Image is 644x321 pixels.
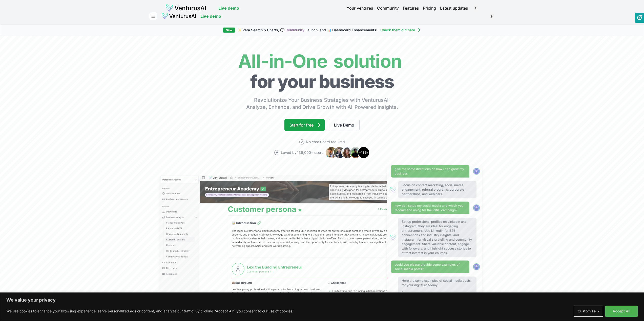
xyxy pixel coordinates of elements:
[341,146,354,159] img: Avatar 3
[440,5,468,11] a: Latest updates
[347,5,373,11] a: Your ventures
[237,28,377,33] span: ✨ Vera Search & Charts, 💬 Launch, and 📊 Dashboard Enhancements!
[325,146,337,159] img: Avatar 1
[218,5,239,11] a: Live demo
[223,28,235,33] div: New
[605,306,638,317] button: Accept All
[488,13,495,20] button: a
[380,28,421,33] a: Check them out here
[333,146,345,159] img: Avatar 2
[488,12,496,20] span: a
[285,28,304,32] a: Community
[471,4,480,12] span: a
[423,5,436,11] a: Pricing
[161,13,197,20] img: logo
[165,4,206,12] img: logo
[403,5,419,11] a: Features
[349,146,362,159] img: Avatar 4
[472,5,479,12] button: a
[284,119,325,131] a: Start for free
[6,308,293,314] p: We use cookies to enhance your browsing experience, serve personalized ads or content, and analyz...
[377,5,399,11] a: Community
[574,306,603,317] button: Customize
[200,13,221,19] a: Live demo
[6,297,638,303] p: We value your privacy
[329,119,360,131] a: Live Demo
